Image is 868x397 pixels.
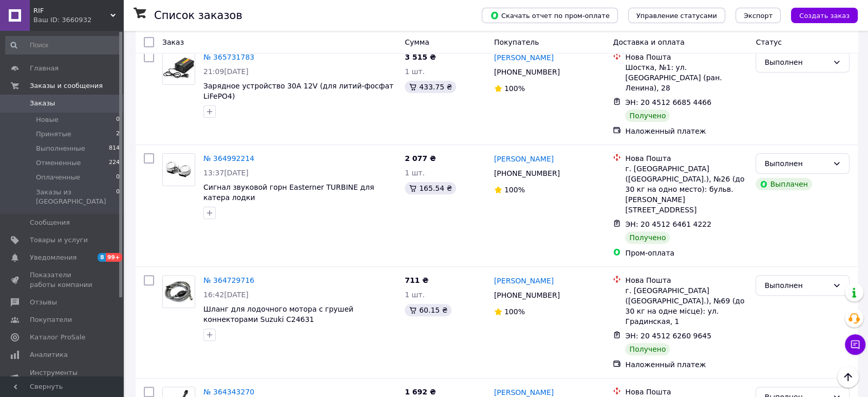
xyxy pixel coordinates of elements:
[109,144,120,153] span: 814
[30,81,103,91] span: Заказы и сообщения
[504,308,525,316] span: 100%
[636,12,717,20] span: Управление статусами
[625,387,747,397] div: Нова Пошта
[33,6,110,15] span: RIF
[30,236,88,245] span: Товары и услуги
[30,315,72,324] span: Покупатели
[625,126,747,136] div: Наложенный платеж
[628,8,725,23] button: Управление статусами
[625,98,711,106] span: ЭН: 20 4512 6685 4466
[764,158,828,169] div: Выполнен
[162,153,195,186] a: Фото товару
[30,368,95,387] span: Инструменты вебмастера и SEO
[30,253,77,262] span: Уведомления
[625,231,670,244] div: Получено
[405,304,451,316] div: 60.15 ₴
[625,343,670,355] div: Получено
[405,81,456,93] div: 433.75 ₴
[162,52,195,85] a: Фото товару
[203,154,254,163] a: № 364992214
[36,158,81,168] span: Отмененные
[504,186,525,194] span: 100%
[625,153,747,164] div: Нова Пошта
[36,130,71,139] span: Принятые
[494,38,539,46] span: Покупатель
[30,64,59,73] span: Главная
[30,350,68,359] span: Аналитика
[744,12,772,20] span: Экспорт
[845,334,865,355] button: Чат с покупателем
[756,178,812,190] div: Выплачен
[492,288,562,302] div: [PHONE_NUMBER]
[490,11,610,20] span: Скачать отчет по пром-оплате
[116,115,120,124] span: 0
[36,115,59,124] span: Новые
[837,366,859,388] button: Наверх
[781,11,858,19] a: Создать заказ
[106,253,123,262] span: 99+
[764,280,828,291] div: Выполнен
[163,276,195,308] img: Фото товару
[405,388,436,396] span: 1 692 ₴
[36,144,85,153] span: Выполненные
[625,285,747,327] div: г. [GEOGRAPHIC_DATA] ([GEOGRAPHIC_DATA].), №69 (до 30 кг на одне місце): ул. Градинская, 1
[30,270,95,289] span: Показатели работы компании
[109,158,120,168] span: 224
[494,276,554,286] a: [PERSON_NAME]
[405,182,456,194] div: 165.54 ₴
[625,110,670,122] div: Получено
[625,62,747,93] div: Шостка, №1: ул. [GEOGRAPHIC_DATA] (ран. Ленина), 28
[625,220,711,228] span: ЭН: 20 4512 6461 4222
[203,53,254,61] a: № 365731783
[30,99,55,108] span: Заказы
[494,52,554,63] a: [PERSON_NAME]
[756,38,782,46] span: Статус
[5,36,121,55] input: Поиск
[625,275,747,285] div: Нова Пошта
[116,188,120,206] span: 0
[33,15,123,25] div: Ваш ID: 3660932
[203,276,254,284] a: № 364729716
[203,305,353,323] span: Шланг для лодочного мотора с грушей коннекторами Suzuki C24631
[162,38,184,46] span: Заказ
[203,67,249,76] span: 21:09[DATE]
[492,65,562,79] div: [PHONE_NUMBER]
[98,253,106,262] span: 8
[405,276,428,284] span: 711 ₴
[163,52,195,84] img: Фото товару
[163,154,195,186] img: Фото товару
[405,169,425,177] span: 1 шт.
[791,8,858,23] button: Создать заказ
[30,333,85,342] span: Каталог ProSale
[154,9,242,22] h1: Список заказов
[36,173,80,182] span: Оплаченные
[30,218,70,227] span: Сообщения
[162,275,195,308] a: Фото товару
[625,248,747,258] div: Пром-оплата
[203,291,249,299] span: 16:42[DATE]
[405,154,436,163] span: 2 077 ₴
[116,173,120,182] span: 0
[203,169,249,177] span: 13:37[DATE]
[405,291,425,299] span: 1 шт.
[613,38,684,46] span: Доставка и оплата
[625,359,747,370] div: Наложенный платеж
[504,84,525,93] span: 100%
[482,8,618,23] button: Скачать отчет по пром-оплате
[625,164,747,215] div: г. [GEOGRAPHIC_DATA] ([GEOGRAPHIC_DATA].), №26 (до 30 кг на одно место): бульв. [PERSON_NAME][STR...
[625,52,747,62] div: Нова Пошта
[203,183,374,202] a: Сигнал звуковой горн Easterner TURBINE для катера лодки
[405,38,429,46] span: Сумма
[492,166,562,181] div: [PHONE_NUMBER]
[36,188,116,206] span: Заказы из [GEOGRAPHIC_DATA]
[203,388,254,396] a: № 364343270
[203,82,393,100] span: Зарядное устройство 30A 12V (для литий-фосфат LiFePO4)
[764,57,828,68] div: Выполнен
[405,53,436,61] span: 3 515 ₴
[494,154,554,164] a: [PERSON_NAME]
[30,298,57,307] span: Отзывы
[405,67,425,76] span: 1 шт.
[735,8,781,23] button: Экспорт
[625,332,711,340] span: ЭН: 20 4512 6260 9645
